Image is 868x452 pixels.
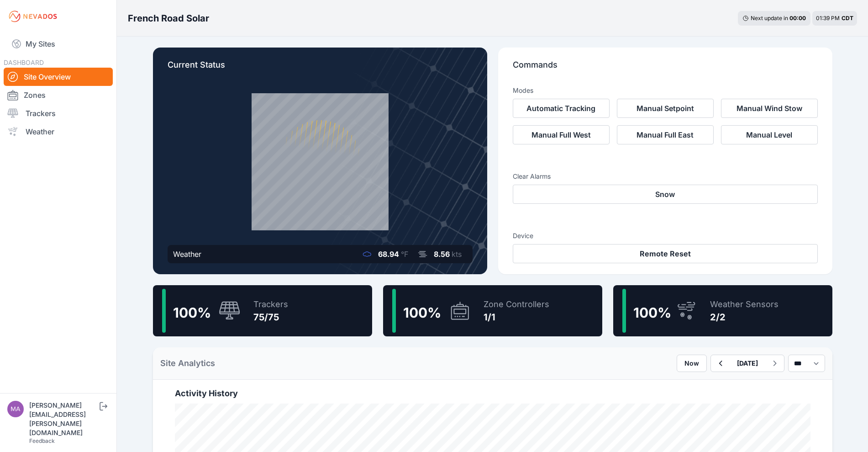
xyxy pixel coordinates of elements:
button: Now [677,355,707,372]
h3: French Road Solar [128,12,209,25]
nav: Breadcrumb [128,6,209,30]
button: Manual Wind Stow [721,99,818,118]
img: Nevados [7,9,58,24]
span: kts [452,250,462,259]
a: My Sites [4,33,113,55]
h2: Site Analytics [160,357,215,370]
div: 00 : 00 [789,15,806,22]
div: [PERSON_NAME][EMAIL_ADDRESS][PERSON_NAME][DOMAIN_NAME] [29,401,98,437]
span: 68.94 [378,250,399,259]
div: Zone Controllers [484,298,549,311]
button: Snow [513,185,818,204]
button: Automatic Tracking [513,99,610,118]
button: Manual Setpoint [617,99,714,118]
a: 100%Trackers75/75 [153,285,372,336]
a: 100%Zone Controllers1/1 [383,285,602,336]
a: Trackers [4,104,113,122]
h3: Device [513,231,818,240]
a: 100%Weather Sensors2/2 [613,285,832,336]
a: Weather [4,122,113,141]
div: Weather Sensors [710,298,779,311]
span: °F [401,250,408,259]
div: 75/75 [253,311,288,324]
button: Remote Reset [513,244,818,263]
span: 8.56 [434,250,450,259]
div: 1/1 [484,311,549,324]
span: CDT [842,15,853,21]
span: 100 % [173,304,211,321]
span: 01:39 PM [816,15,840,21]
div: Trackers [253,298,288,311]
div: Weather [173,249,201,260]
a: Site Overview [4,68,113,86]
span: 100 % [633,304,671,321]
button: [DATE] [730,355,765,372]
div: 2/2 [710,311,779,324]
h2: Activity History [175,387,810,400]
button: Manual Full West [513,125,610,144]
h3: Clear Alarms [513,172,818,181]
a: Zones [4,86,113,104]
span: Next update in [751,15,788,21]
button: Manual Full East [617,125,714,144]
span: DASHBOARD [4,58,44,66]
img: matthew.breyfogle@nevados.solar [7,401,24,417]
h3: Modes [513,86,533,95]
p: Commands [513,58,818,79]
span: 100 % [403,304,441,321]
a: Feedback [29,437,55,444]
p: Current Status [168,58,473,79]
button: Manual Level [721,125,818,144]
